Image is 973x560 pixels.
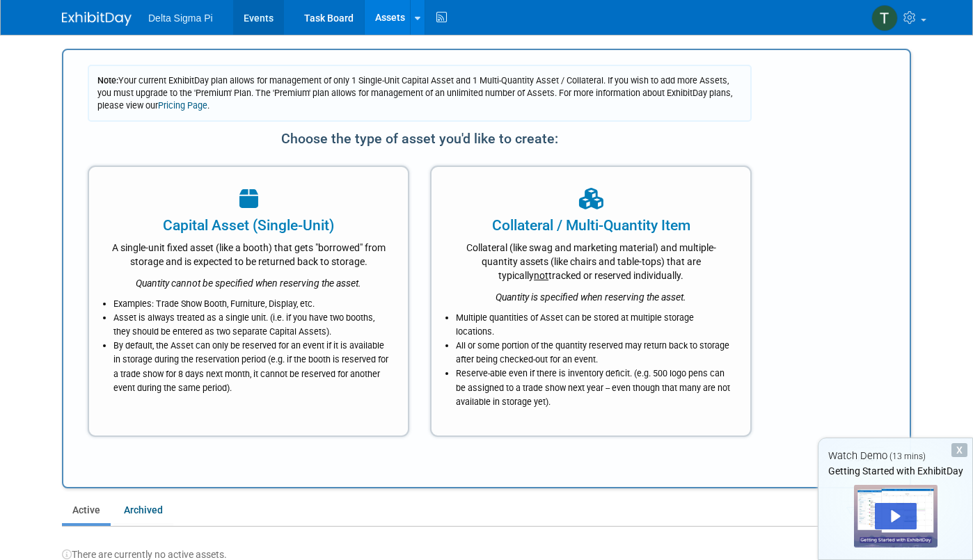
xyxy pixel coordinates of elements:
div: A single-unit fixed asset (like a booth) that gets "borrowed" from storage and is expected to be ... [106,236,390,269]
li: All or some portion of the quantity reserved may return back to storage after being checked-out f... [456,339,733,367]
span: Note: [97,75,118,86]
span: Delta Sigma Pi [148,13,213,24]
li: Multiple quantities of Asset can be stored at multiple storage locations. [456,311,733,339]
li: Asset is always treated as a single unit. (i.e. if you have two booths, they should be entered as... [113,311,390,339]
i: Quantity is specified when reserving the asset. [496,291,686,303]
li: Reserve-able even if there is inventory deficit. (e.g. 500 logo pens can be assigned to a trade s... [456,367,733,408]
div: Capital Asset (Single-Unit) [106,215,390,236]
div: Collateral (like swag and marketing material) and multiple-quantity assets (like chairs and table... [449,236,733,282]
li: Examples: Trade Show Booth, Furniture, Display, etc. [113,297,390,311]
i: Quantity cannot be specified when reserving the asset. [136,278,361,289]
a: Pricing Page [158,100,207,111]
span: (13 mins) [889,451,926,461]
img: ExhibitDay [62,12,132,26]
div: Collateral / Multi-Quantity Item [449,215,733,236]
li: By default, the Asset can only be reserved for an event if it is available in storage during the ... [113,339,390,395]
span: Your current ExhibitDay plan allows for management of only 1 Single-Unit Capital Asset and 1 Mult... [97,75,732,111]
div: Play [875,503,917,529]
a: Active [62,497,111,523]
img: Taanvi Mathur [871,5,898,31]
span: not [534,270,548,281]
div: Choose the type of asset you'd like to create: [88,125,752,152]
div: Dismiss [951,443,967,457]
div: Watch Demo [818,449,972,463]
a: Archived [113,497,173,523]
div: Getting Started with ExhibitDay [818,464,972,478]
